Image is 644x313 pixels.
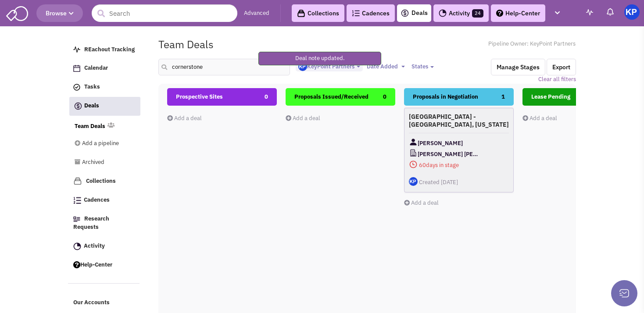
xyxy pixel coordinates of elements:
a: Activity24 [433,4,489,22]
a: Deals [69,97,140,116]
a: Add a deal [522,114,557,122]
span: REachout Tracking [84,46,135,53]
button: Browse [36,4,83,22]
img: SmartAdmin [6,4,28,21]
img: icon-collection-lavender.png [73,177,82,185]
a: REachout Tracking [69,42,140,58]
img: Calendar.png [73,65,80,72]
a: Team Deals [75,122,105,131]
span: 1 [501,88,505,106]
img: icon-collection-lavender-black.svg [297,9,305,18]
span: Proposals Issued/Received [294,93,369,100]
span: 0 [265,88,268,106]
img: CompanyLogo [409,149,418,157]
a: Collections [69,173,140,190]
span: Activity [84,242,105,249]
h1: Team Deals [158,39,214,50]
input: Search deals [158,59,290,75]
a: Help-Center [491,4,545,22]
img: help.png [73,261,80,268]
span: Cadences [84,196,110,204]
a: Calendar [69,60,140,77]
span: KeyPoint Partners [298,63,354,70]
span: Tasks [84,83,100,91]
button: Manage Stages [491,59,545,75]
span: Collections [86,177,116,185]
a: Cadences [69,192,140,209]
span: Research Requests [73,215,109,231]
a: Add a deal [286,114,320,122]
input: Search [92,4,237,22]
a: Clear all filters [538,75,576,84]
a: Our Accounts [69,295,140,311]
img: Cadences_logo.png [352,10,360,16]
span: States [411,63,428,70]
span: Lease Pending [531,93,570,100]
img: Contact Image [409,138,418,146]
img: help.png [496,10,503,17]
button: KeyPoint Partners [296,62,363,72]
img: icon-tasks.png [73,84,80,91]
button: States [409,62,436,71]
p: Deal note updated. [295,54,345,63]
a: Advanced [244,9,269,18]
span: [PERSON_NAME] [PERSON_NAME] [418,149,480,160]
a: Cadences [347,4,395,22]
span: 0 [383,88,386,106]
img: icon-daysinstage-red.png [409,160,418,169]
a: Collections [292,4,344,22]
img: Gp5tB00MpEGTGSMiAkF79g.png [298,62,307,71]
img: Cadences_logo.png [73,197,81,204]
a: Research Requests [69,211,140,236]
span: Date Added [367,63,398,70]
a: Deals [401,8,428,18]
span: [PERSON_NAME] [418,138,463,149]
span: Pipeline Owner: KeyPoint Partners [488,40,576,48]
span: Our Accounts [73,299,110,306]
img: icon-deals.svg [401,8,409,18]
a: Help-Center [69,257,140,274]
img: Research.png [73,217,80,222]
span: 60 [419,161,426,169]
span: Browse [46,9,74,17]
a: Add a deal [167,114,202,122]
img: Activity.png [439,9,447,17]
img: Activity.png [73,242,81,250]
a: Add a deal [404,199,439,206]
img: icon-deals.svg [74,101,82,111]
img: KeyPoint Partners [624,4,640,20]
a: Tasks [69,79,140,96]
span: Created [DATE] [419,178,458,186]
span: 24 [472,9,483,18]
span: Calendar [84,64,108,72]
a: Add a pipeline [75,135,128,152]
a: Archived [75,154,128,171]
a: Activity [69,238,140,255]
h4: [GEOGRAPHIC_DATA] - [GEOGRAPHIC_DATA], [US_STATE] [409,113,509,128]
span: Proposals in Negotiation [413,93,478,100]
button: Export [547,59,576,75]
button: Date Added [364,62,408,71]
span: days in stage [409,160,509,171]
span: Prospective Sites [176,93,223,100]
